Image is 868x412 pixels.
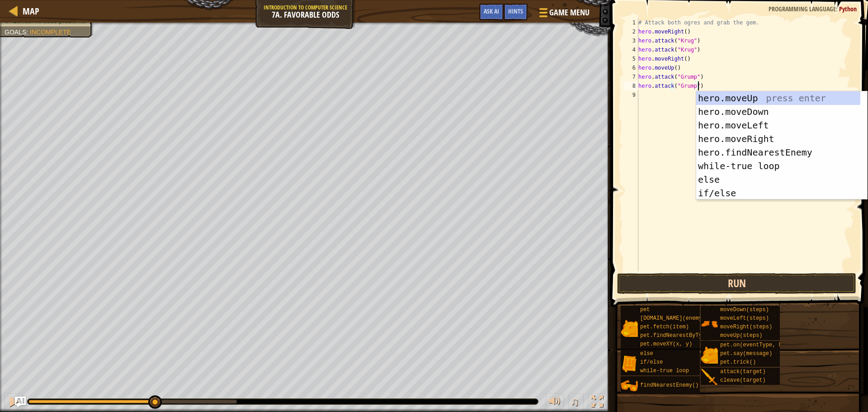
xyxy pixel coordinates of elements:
[479,4,504,20] button: Ask AI
[570,395,579,408] span: ♫
[623,63,638,72] div: 6
[640,359,663,365] span: if/else
[549,7,590,19] span: Game Menu
[5,393,23,412] button: Ctrl + P: Pause
[26,28,30,36] span: :
[623,36,638,45] div: 3
[623,18,638,27] div: 1
[588,393,606,412] button: Toggle fullscreen
[623,54,638,63] div: 5
[640,332,728,339] span: pet.findNearestByType(type)
[532,4,595,25] button: Game Menu
[701,369,718,386] img: portrait.png
[15,397,26,407] button: Ask AI
[623,45,638,54] div: 4
[720,369,766,375] span: attack(target)
[640,368,689,374] span: while-true loop
[701,315,718,332] img: portrait.png
[720,315,769,322] span: moveLeft(steps)
[701,346,718,364] img: portrait.png
[640,315,705,322] span: [DOMAIN_NAME](enemy)
[640,307,650,313] span: pet
[484,7,499,15] span: Ask AI
[720,324,772,330] span: moveRight(steps)
[623,81,638,90] div: 8
[839,5,857,13] span: Python
[568,393,584,412] button: ♫
[5,28,26,36] span: Goals
[720,359,756,365] span: pet.trick()
[640,324,689,330] span: pet.fetch(item)
[617,273,856,294] button: Run
[720,307,769,313] span: moveDown(steps)
[621,355,638,372] img: portrait.png
[30,28,71,36] span: Incomplete
[640,341,692,347] span: pet.moveXY(x, y)
[769,5,836,13] span: Programming language
[18,5,39,17] a: Map
[621,377,638,394] img: portrait.png
[623,27,638,36] div: 2
[640,350,653,357] span: else
[23,5,39,17] span: Map
[621,320,638,337] img: portrait.png
[623,90,638,99] div: 9
[720,332,763,339] span: moveUp(steps)
[720,350,772,357] span: pet.say(message)
[720,342,805,348] span: pet.on(eventType, handler)
[640,382,699,388] span: findNearestEnemy()
[546,393,564,412] button: Adjust volume
[623,72,638,81] div: 7
[836,5,839,13] span: :
[720,377,766,384] span: cleave(target)
[508,7,523,15] span: Hints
